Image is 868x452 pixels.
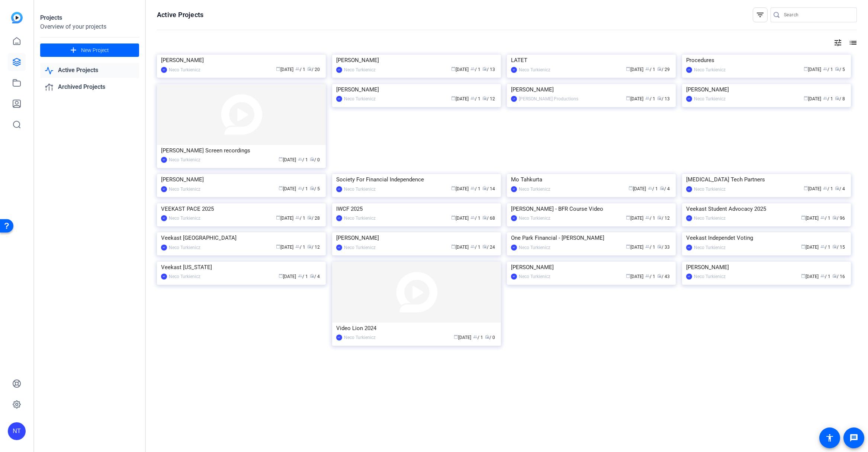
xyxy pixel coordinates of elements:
[804,67,821,72] span: [DATE]
[511,232,672,243] div: One Park Financial - [PERSON_NAME]
[832,274,837,278] span: radio
[848,38,857,47] mat-icon: list
[657,274,670,279] span: / 43
[629,186,633,190] span: calendar_today
[336,203,497,214] div: IWCF 2025
[336,323,497,334] div: Video Lion 2024
[276,67,293,72] span: [DATE]
[336,96,342,102] div: NT
[11,12,23,23] img: blue-gradient.svg
[482,215,487,220] span: radio
[657,274,662,278] span: radio
[279,274,296,279] span: [DATE]
[161,245,167,251] div: NT
[645,244,650,249] span: group
[645,96,655,101] span: / 1
[482,67,487,71] span: radio
[161,55,322,66] div: [PERSON_NAME]
[451,186,456,190] span: calendar_today
[804,186,821,191] span: [DATE]
[657,67,670,72] span: / 29
[657,215,662,220] span: radio
[686,245,692,251] div: NT
[820,274,830,279] span: / 1
[307,215,312,220] span: radio
[40,22,139,31] div: Overview of your projects
[310,186,320,191] span: / 5
[482,96,495,101] span: / 12
[169,214,200,222] div: Neco Turkienicz
[169,156,200,164] div: Neco Turkienicz
[295,215,300,220] span: group
[626,96,643,101] span: [DATE]
[344,185,376,193] div: Neco Turkienicz
[473,335,478,339] span: group
[298,157,308,162] span: / 1
[161,262,322,273] div: Veekast [US_STATE]
[833,38,842,47] mat-icon: tune
[835,67,839,71] span: radio
[511,55,672,66] div: LATET
[482,96,487,100] span: radio
[8,422,26,440] div: NT
[686,96,692,102] div: NT
[298,157,302,161] span: group
[832,245,845,250] span: / 15
[298,274,308,279] span: / 1
[336,174,497,185] div: Society For Financial Independence
[470,215,475,220] span: group
[511,215,517,221] div: NT
[276,67,280,71] span: calendar_today
[295,244,300,249] span: group
[823,186,827,190] span: group
[451,96,456,100] span: calendar_today
[645,245,655,250] span: / 1
[511,96,517,102] div: LP
[470,67,475,71] span: group
[482,67,495,72] span: / 13
[169,244,200,251] div: Neco Turkienicz
[511,274,517,280] div: NT
[482,186,495,191] span: / 14
[336,232,497,243] div: [PERSON_NAME]
[470,245,480,250] span: / 1
[804,186,808,190] span: calendar_today
[686,262,847,273] div: [PERSON_NAME]
[511,67,517,73] div: NT
[451,216,469,221] span: [DATE]
[279,186,283,190] span: calendar_today
[511,174,672,185] div: Mo Tahkurta
[694,214,726,222] div: Neco Turkienicz
[451,67,456,71] span: calendar_today
[686,174,847,185] div: [MEDICAL_DATA] Tech Partners
[657,96,670,101] span: / 13
[657,245,670,250] span: / 33
[279,186,296,191] span: [DATE]
[336,215,342,221] div: NT
[451,244,456,249] span: calendar_today
[454,335,471,340] span: [DATE]
[801,274,819,279] span: [DATE]
[804,96,808,100] span: calendar_today
[511,84,672,95] div: [PERSON_NAME]
[161,67,167,73] div: NT
[820,215,825,220] span: group
[451,245,469,250] span: [DATE]
[511,245,517,251] div: NT
[451,186,469,191] span: [DATE]
[161,274,167,280] div: NT
[336,55,497,66] div: [PERSON_NAME]
[832,216,845,221] span: / 96
[161,145,322,156] div: [PERSON_NAME] Screen recordings
[161,157,167,163] div: NT
[686,84,847,95] div: [PERSON_NAME]
[298,186,308,191] span: / 1
[686,186,692,192] div: NT
[694,95,726,103] div: Neco Turkienicz
[279,157,296,162] span: [DATE]
[519,244,550,251] div: Neco Turkienicz
[511,186,517,192] div: NT
[645,96,650,100] span: group
[81,46,109,54] span: New Project
[645,67,655,72] span: / 1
